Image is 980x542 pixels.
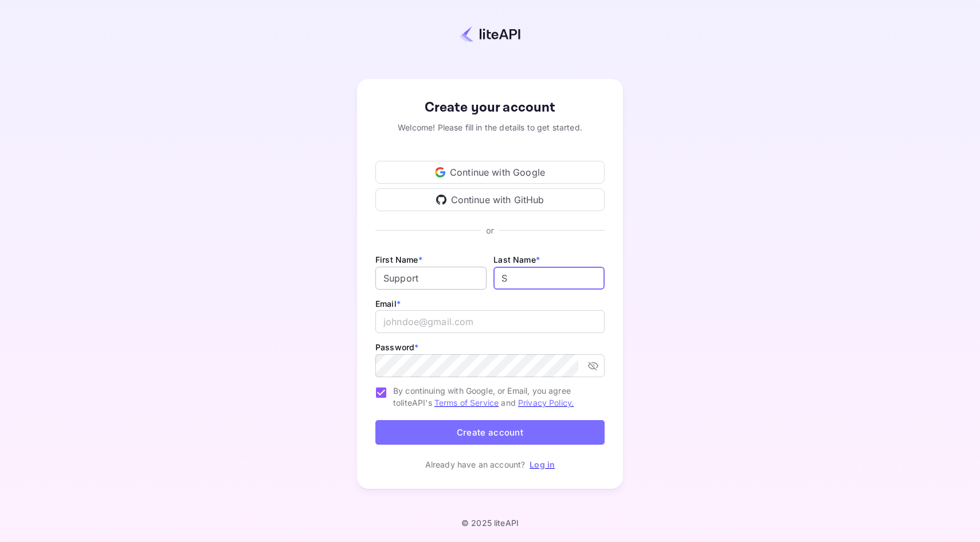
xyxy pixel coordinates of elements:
label: Password [375,342,418,352]
label: Last Name [493,255,540,264]
input: johndoe@gmail.com [375,310,605,333]
span: By continuing with Google, or Email, you agree to liteAPI's and [393,385,595,409]
div: Continue with Google [375,161,605,184]
p: © 2025 liteAPI [461,518,519,528]
a: Terms of Service [434,398,499,408]
p: Already have an account? [425,458,526,470]
div: Create your account [375,97,605,118]
label: First Name [375,255,422,264]
img: liteapi [460,26,520,42]
a: Log in [530,460,555,469]
a: Privacy Policy. [518,398,574,408]
label: Email [375,299,401,308]
input: John [375,267,487,290]
input: Doe [493,267,605,290]
div: Welcome! Please fill in the details to get started. [375,121,605,133]
button: toggle password visibility [583,355,603,376]
div: Continue with GitHub [375,188,605,211]
button: Create account [375,420,605,445]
